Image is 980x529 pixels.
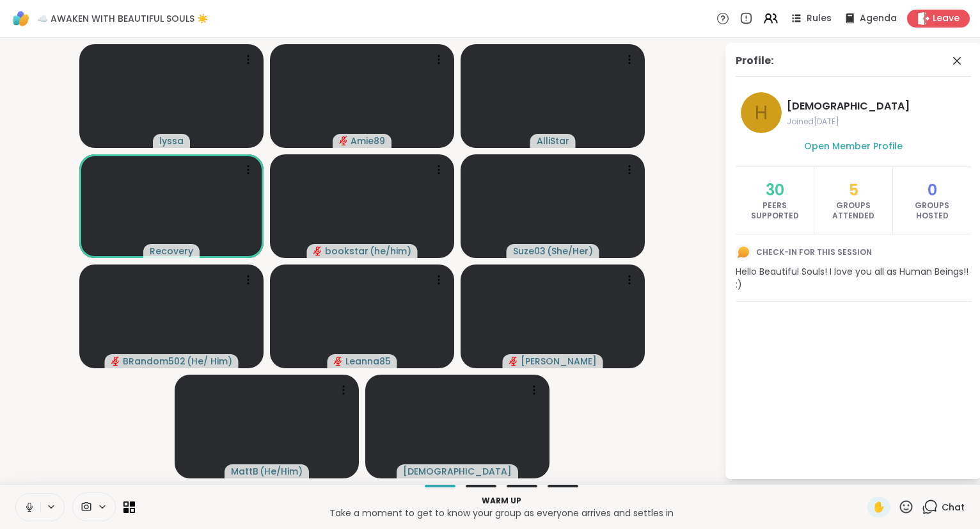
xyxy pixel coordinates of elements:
span: Leanna85 [345,355,391,368]
span: audio-muted [339,136,348,145]
span: audio-muted [334,357,343,366]
span: lyssa [159,134,184,147]
span: Leave [933,12,960,25]
span: Joined [DATE] [787,117,966,127]
span: Agenda [860,12,897,25]
a: Open Member Profile [804,138,903,154]
span: ( She/Her ) [547,245,593,257]
span: Recovery [150,245,193,257]
span: bookstar [325,245,368,257]
span: ( he/him ) [370,245,411,257]
span: ☁️ AWAKEN WITH BEAUTIFUL SOULS ☀️ [37,12,208,25]
span: [PERSON_NAME] [521,355,597,368]
span: ( He/Him ) [260,465,303,478]
span: MattB [231,465,258,478]
span: 5 [849,180,858,200]
img: ShareWell Logomark [10,8,32,29]
span: Groups Attended [827,200,880,221]
span: Open Member Profile [804,140,903,152]
span: Groups Hosted [906,200,958,221]
p: Take a moment to get to know your group as everyone arrives and settles in [143,507,860,519]
img: Chat Icon [736,245,751,260]
span: ( He/ Him ) [187,355,232,368]
span: BRandom502 [123,355,186,368]
span: [DEMOGRAPHIC_DATA] [787,99,966,114]
span: Chat [942,501,965,514]
span: Peers Supported [748,200,801,221]
div: Profile: [736,53,773,69]
span: audio-muted [111,357,120,366]
span: Check-in for this session [756,247,872,257]
span: [DEMOGRAPHIC_DATA] [403,465,512,478]
span: Suze03 [513,245,546,257]
span: 0 [928,180,937,200]
p: Warm up [143,495,860,507]
span: AlliStar [537,134,569,147]
span: Rules [807,12,832,25]
span: h [755,98,768,127]
span: audio-muted [509,357,518,366]
span: 30 [766,180,784,200]
span: Amie89 [351,134,385,147]
p: Hello Beautiful Souls! I love you all as Human Beings!! :) [736,265,971,291]
span: ✋ [873,500,885,515]
span: audio-muted [313,247,322,256]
